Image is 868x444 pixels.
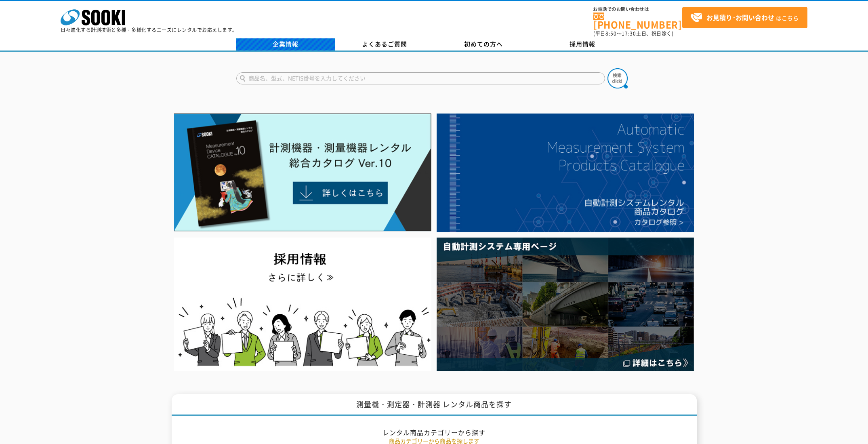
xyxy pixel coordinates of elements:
span: 8:50 [605,30,617,37]
h1: 測量機・測定器・計測器 レンタル商品を探す [172,394,697,417]
img: SOOKI recruit [174,238,431,371]
img: 自動計測システム専用ページ [437,238,694,371]
img: btn_search.png [607,68,628,88]
span: (平日 ～ 土日、祝日除く) [593,30,673,37]
span: 初めての方へ [464,40,503,48]
a: 初めての方へ [434,38,533,51]
a: よくあるご質問 [335,38,434,51]
a: 採用情報 [533,38,632,51]
span: はこちら [690,12,799,24]
input: 商品名、型式、NETIS番号を入力してください [236,72,605,84]
img: Catalog Ver10 [174,114,431,231]
h2: レンタル商品カテゴリーから探す [198,428,670,437]
a: [PHONE_NUMBER] [593,13,682,29]
img: 自動計測システムカタログ [437,114,694,232]
a: お見積り･お問い合わせはこちら [682,7,807,28]
strong: お見積り･お問い合わせ [706,13,774,22]
a: 企業情報 [236,38,335,51]
span: お電話でのお問い合わせは [593,7,682,12]
span: 17:30 [622,30,636,37]
p: 日々進化する計測技術と多種・多様化するニーズにレンタルでお応えします。 [61,27,237,32]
